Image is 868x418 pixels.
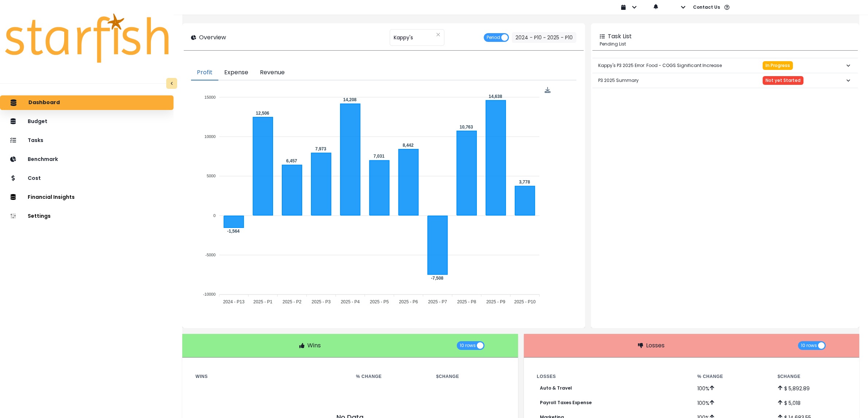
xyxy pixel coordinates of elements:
[545,87,551,93] img: Download Profit
[692,372,772,381] th: % Change
[460,341,476,350] span: 10 rows
[191,65,218,80] button: Profit
[28,99,60,106] p: Dashboard
[307,341,321,350] p: Wins
[801,341,817,350] span: 10 rows
[213,213,215,218] tspan: 0
[254,65,291,80] button: Revenue
[223,299,245,304] tspan: 2024 - P13
[592,73,858,88] button: P3 2025 SummaryNot yet Started
[283,299,301,304] tspan: 2025 - P2
[531,372,692,381] th: Losses
[350,372,430,381] th: % Change
[772,395,852,410] td: $ 5,018
[28,156,58,162] p: Benchmark
[394,30,413,45] span: Kappy's
[512,32,576,43] button: 2024 - P10 ~ 2025 - P10
[28,137,43,143] p: Tasks
[766,78,801,83] span: Not yet Started
[514,299,536,304] tspan: 2025 - P10
[598,56,722,75] p: Kappy's P3 2025 Error: Food - COGS Significant Increase
[436,31,440,38] button: Clear
[545,87,551,93] div: Menu
[692,381,772,395] td: 100 %
[487,33,500,42] span: Period
[203,292,215,297] tspan: -10000
[205,95,216,99] tspan: 15000
[207,174,215,178] tspan: 5000
[341,299,360,304] tspan: 2025 - P4
[772,381,852,395] td: $ 5,892.89
[608,32,632,41] p: Task List
[692,395,772,410] td: 100 %
[431,372,511,381] th: $ Change
[540,400,592,405] p: Payroll Taxes Expense
[205,134,216,139] tspan: 10000
[646,341,665,350] p: Losses
[592,58,858,73] button: Kappy's P3 2025 Error: Food - COGS Significant IncreaseIn Progress
[190,372,350,381] th: Wins
[600,41,851,47] p: Pending List
[458,299,476,304] tspan: 2025 - P8
[540,386,572,391] p: Auto & Travel
[205,253,215,257] tspan: -5000
[312,299,331,304] tspan: 2025 - P3
[598,71,639,90] p: P3 2025 Summary
[487,299,506,304] tspan: 2025 - P9
[28,118,47,125] p: Budget
[199,33,226,42] p: Overview
[253,299,272,304] tspan: 2025 - P1
[370,299,389,304] tspan: 2025 - P5
[399,299,418,304] tspan: 2025 - P6
[436,32,440,37] svg: close
[218,65,254,80] button: Expense
[28,175,41,181] p: Cost
[428,299,447,304] tspan: 2025 - P7
[772,372,852,381] th: $ Change
[766,63,790,68] span: In Progress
